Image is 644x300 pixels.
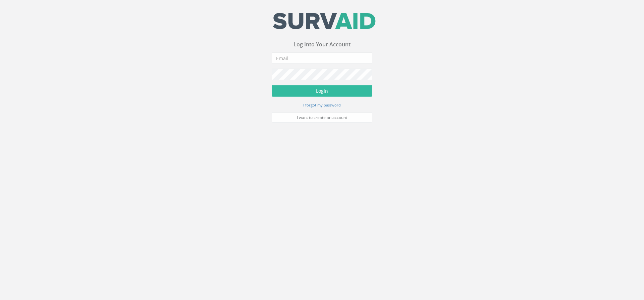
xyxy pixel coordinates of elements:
a: I forgot my password [303,102,341,109]
small: I forgot my password [303,103,341,108]
input: Email [272,53,372,65]
a: I want to create an account [272,113,372,123]
h3: Log Into Your Account [272,42,372,48]
button: Login [272,86,372,97]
